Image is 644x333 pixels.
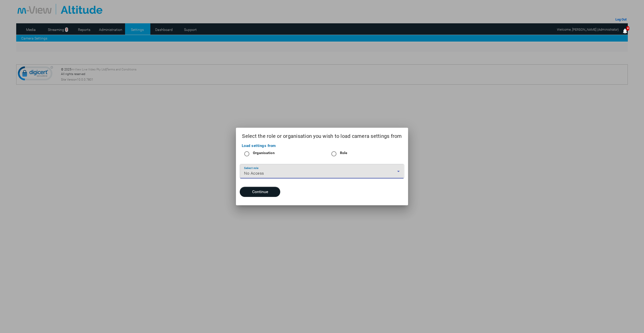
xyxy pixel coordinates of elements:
[242,143,276,148] mat-label: Load settings from
[626,26,629,31] span: 4
[240,187,280,197] button: Continue
[244,171,264,176] span: No Access
[242,149,348,159] mat-radio-group: Select an option
[252,150,275,155] label: Organisation
[244,166,258,170] mat-label: Select role
[236,128,408,142] h2: Select the role or organisation you wish to load camera settings from
[622,28,628,34] img: bell25.png
[339,150,348,155] label: Role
